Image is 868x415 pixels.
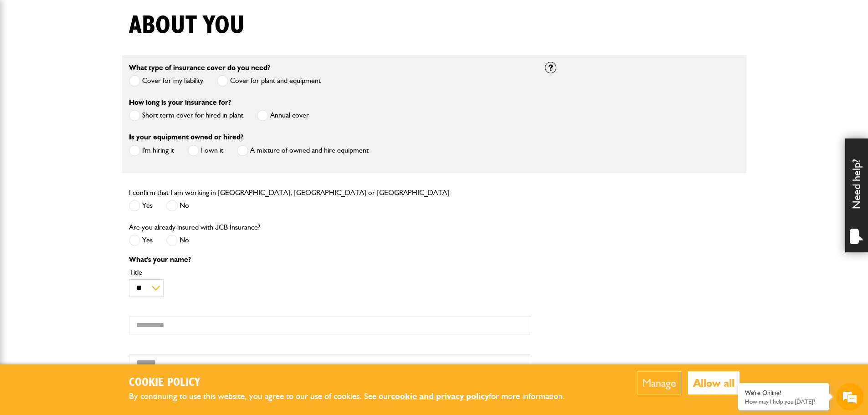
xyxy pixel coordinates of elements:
[15,51,38,63] img: d_20077148190_company_1631870298795_20077148190
[217,75,321,87] label: Cover for plant and equipment
[129,64,270,72] label: What type of insurance cover do you need?
[12,111,166,131] input: Enter your email address
[637,371,681,395] button: Manage
[12,165,166,273] textarea: Type your message and hit 'Enter'
[129,145,174,156] label: I'm hiring it
[129,269,531,276] label: Title
[12,84,166,104] input: Enter your last name
[688,371,740,395] button: Allow all
[47,51,153,63] div: Chat with us now
[12,138,166,158] input: Enter your phone number
[129,189,449,196] label: I confirm that I am working in [GEOGRAPHIC_DATA], [GEOGRAPHIC_DATA] or [GEOGRAPHIC_DATA]
[129,75,203,87] label: Cover for my liability
[149,5,171,26] div: Minimize live chat window
[237,145,369,156] label: A mixture of owned and hire equipment
[129,133,243,141] label: Is your equipment owned or hired?
[129,389,580,404] p: By continuing to use this website, you agree to our use of cookies. See our for more information.
[188,145,223,156] label: I own it
[129,235,153,246] label: Yes
[391,391,489,401] a: cookie and privacy policy
[745,398,822,405] p: How may I help you today?
[129,99,231,106] label: How long is your insurance for?
[124,281,165,293] em: Start Chat
[129,10,245,41] h1: About you
[166,200,189,211] label: No
[129,224,260,231] label: Are you already insured with JCB Insurance?
[166,235,189,246] label: No
[129,256,531,263] p: What's your name?
[845,138,868,252] div: Need help?
[129,110,243,121] label: Short term cover for hired in plant
[129,376,580,390] h2: Cookie Policy
[129,200,153,211] label: Yes
[257,110,309,121] label: Annual cover
[745,389,822,397] div: We're Online!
